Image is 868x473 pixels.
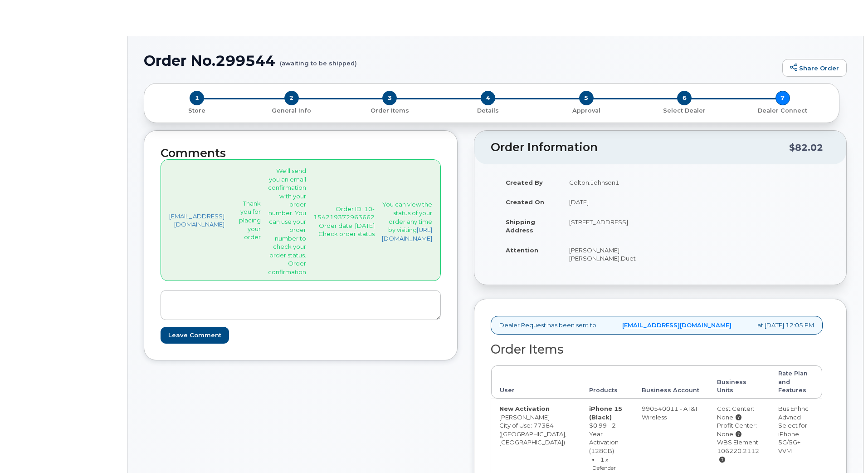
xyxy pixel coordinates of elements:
[770,365,822,399] th: Rate Plan and Features
[344,107,435,115] p: Order Items
[506,246,538,254] strong: Attention
[561,212,653,240] td: [STREET_ADDRESS]
[579,91,594,105] span: 5
[709,365,770,399] th: Business Units
[443,107,534,115] p: Details
[491,141,789,154] h2: Order Information
[717,421,762,438] div: Profit Center: None
[161,147,441,160] h2: Comments
[635,105,734,115] a: 6 Select Dealer
[313,205,375,238] p: Order ID: 10-154219372963662 Order date: [DATE] Check order status
[382,226,432,242] a: [URL][DOMAIN_NAME]
[506,198,544,206] strong: Created On
[243,105,341,115] a: 2 General Info
[169,212,224,229] a: [EMAIL_ADDRESS][DOMAIN_NAME]
[537,105,635,115] a: 5 Approval
[782,59,847,77] a: Share Order
[439,105,537,115] a: 4 Details
[491,365,581,399] th: User
[155,107,239,115] p: Store
[284,91,299,105] span: 2
[634,365,709,399] th: Business Account
[491,343,823,356] h2: Order Items
[589,405,622,421] strong: iPhone 15 (Black)
[151,105,243,115] a: 1 Store
[268,167,306,276] p: We'll send you an email confirmation with your order number. You can use your order number to che...
[481,91,495,105] span: 4
[581,365,634,399] th: Products
[639,107,730,115] p: Select Dealer
[246,107,337,115] p: General Info
[561,172,653,192] td: Colton.Johnson1
[161,327,229,344] input: Leave Comment
[506,179,543,186] strong: Created By
[499,405,550,412] strong: New Activation
[491,316,823,335] div: Dealer Request has been sent to at [DATE] 12:05 PM
[280,53,357,67] small: (awaiting to be shipped)
[382,91,397,105] span: 3
[677,91,692,105] span: 6
[341,105,439,115] a: 3 Order Items
[541,107,632,115] p: Approval
[506,218,535,234] strong: Shipping Address
[717,404,762,421] div: Cost Center: None
[561,240,653,268] td: [PERSON_NAME] [PERSON_NAME].Duet
[190,91,204,105] span: 1
[382,200,432,242] p: You can view the status of your order any time by visiting
[789,139,823,156] div: $82.02
[239,199,261,241] p: Thank you for placing your order
[144,53,778,69] h1: Order No.299544
[717,438,762,463] div: WBS Element: 106220.2112
[561,192,653,212] td: [DATE]
[622,321,731,330] a: [EMAIL_ADDRESS][DOMAIN_NAME]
